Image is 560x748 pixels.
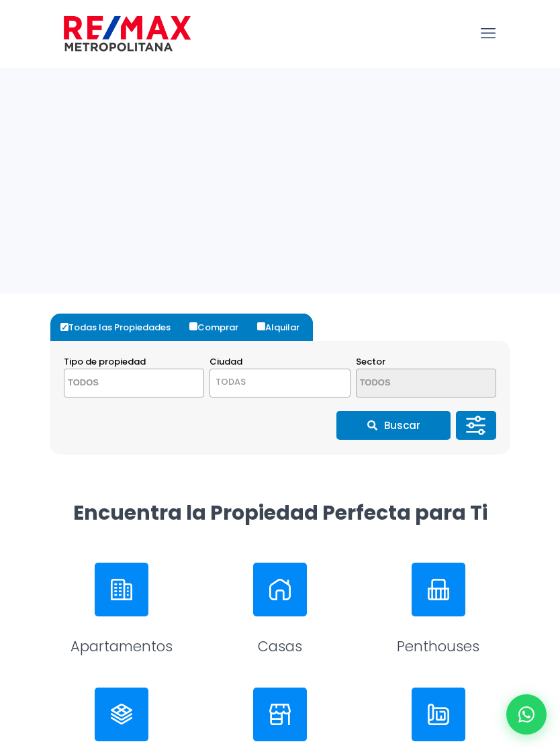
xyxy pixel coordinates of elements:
[254,314,313,341] label: Alquilar
[50,563,193,660] a: Apartamentos
[258,637,302,657] h3: Casas
[209,369,350,398] span: TODAS
[216,375,246,388] span: TODAS
[357,369,471,398] textarea: Search
[64,13,191,54] img: remax-metropolitana-logo
[60,323,68,331] input: Todas las Propiedades
[209,355,242,368] span: Ciudad
[257,322,265,330] input: Alquilar
[186,314,252,341] label: Comprar
[73,498,487,527] strong: Encuentra la Propiedad Perfecta para Ti
[210,373,349,391] span: TODAS
[367,563,510,660] a: Penthouses
[71,637,173,657] h3: Apartamentos
[477,22,500,45] a: mobile menu
[209,563,351,660] a: Casas
[189,322,197,330] input: Comprar
[64,355,146,368] span: Tipo de propiedad
[356,355,385,368] span: Sector
[397,637,479,657] h3: Penthouses
[64,369,179,398] textarea: Search
[336,411,451,440] button: Buscar
[57,314,184,341] label: Todas las Propiedades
